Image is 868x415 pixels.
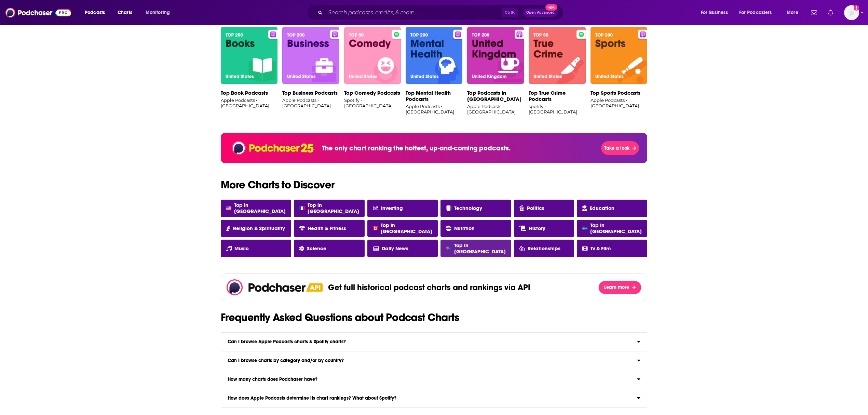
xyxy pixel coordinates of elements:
[523,9,558,17] button: Open AdvancedNew
[228,396,396,401] h3: How does Apple Podcasts determine its chart rankings? What about Spotify?
[221,90,277,96] p: Top Book Podcasts
[381,205,403,211] span: Investing
[782,7,807,18] button: open menu
[735,7,782,18] button: open menu
[467,27,524,117] a: banner-Top Podcasts in United KingdomTop Podcasts in [GEOGRAPHIC_DATA]Apple Podcasts • [GEOGRAPHI...
[591,90,647,96] p: Top Sports Podcasts
[514,240,574,257] a: Relationships
[322,144,511,152] p: The only chart ranking the hottest, up-and-coming podcasts.
[344,27,401,84] img: banner-Top Comedy Podcasts
[344,90,401,96] p: Top Comedy Podcasts
[528,245,560,252] span: Relationships
[406,104,462,115] p: Apple Podcasts • [GEOGRAPHIC_DATA]
[221,200,291,217] a: Top in [GEOGRAPHIC_DATA]
[454,225,475,231] span: Nutrition
[215,179,653,190] h2: More Charts to Discover
[577,200,647,217] a: Education
[406,27,462,117] a: banner-Top Mental Health PodcastsTop Mental Health PodcastsApple Podcasts • [GEOGRAPHIC_DATA]
[118,8,132,17] span: Charts
[146,8,170,17] span: Monitoring
[215,312,653,323] h2: Frequently Asked Questions about Podcast Charts
[313,5,570,21] div: Search podcasts, credits, & more...
[382,245,408,252] span: Daily News
[701,8,728,17] span: For Business
[228,339,346,344] h3: Can I browse Apple Podcasts charts & Spotify charts?
[844,5,859,20] img: User Profile
[527,205,544,211] span: Politics
[282,27,339,84] img: banner-Top Business Podcasts
[467,104,524,115] p: Apple Podcasts • [GEOGRAPHIC_DATA]
[601,141,639,155] button: Take a look
[590,205,614,211] span: Education
[306,283,323,292] img: Podchaser API banner
[808,7,820,18] a: Show notifications dropdown
[221,97,277,108] p: Apple Podcasts • [GEOGRAPHIC_DATA]
[282,27,339,117] a: banner-Top Business PodcastsTop Business PodcastsApple Podcasts • [GEOGRAPHIC_DATA]
[577,220,647,237] a: Top in [GEOGRAPHIC_DATA]
[577,240,647,257] a: Tv & Film
[696,7,736,18] button: open menu
[141,7,179,18] button: open menu
[294,240,364,257] a: Science
[590,222,642,235] span: Top in [GEOGRAPHIC_DATA]
[367,200,438,217] a: Investing
[529,225,545,231] span: History
[308,202,359,214] span: Top in [GEOGRAPHIC_DATA]
[825,7,836,18] a: Show notifications dropdown
[529,27,585,84] img: banner-Top True Crime Podcasts
[233,225,285,231] span: Religion & Spirituality
[526,11,555,14] span: Open Advanced
[228,377,317,382] h3: How many charts does Podchaser have?
[227,279,306,295] img: Podchaser - Follow, Share and Rate Podcasts
[739,8,772,17] span: For Podcasters
[228,358,344,363] h3: Can I browse charts by category and/or by country?
[844,5,859,20] span: Logged in as AnnaO
[406,90,462,102] p: Top Mental Health Podcasts
[234,245,249,252] span: Music
[367,220,438,237] a: Top in [GEOGRAPHIC_DATA]
[325,7,502,18] input: Search podcasts, credits, & more...
[598,281,641,294] button: Learn more
[454,205,482,211] span: Technology
[454,242,506,255] span: Top in [GEOGRAPHIC_DATA]
[221,220,291,237] a: Religion & Spirituality
[367,240,438,257] a: Daily News
[529,104,585,115] p: spotify • [GEOGRAPHIC_DATA]
[381,222,432,235] span: Top in [GEOGRAPHIC_DATA]
[282,97,339,108] p: Apple Podcasts • [GEOGRAPHIC_DATA]
[591,27,647,117] a: banner-Top Sports PodcastsTop Sports PodcastsApple Podcasts • [GEOGRAPHIC_DATA]
[113,7,136,18] a: Charts
[344,27,401,117] a: banner-Top Comedy PodcastsTop Comedy PodcastsSpotify • [GEOGRAPHIC_DATA]
[844,5,859,20] button: Show profile menu
[85,8,105,17] span: Podcasts
[234,202,286,214] span: Top in [GEOGRAPHIC_DATA]
[467,90,524,102] p: Top Podcasts in [GEOGRAPHIC_DATA]
[514,220,574,237] a: History
[502,8,518,17] span: Ctrl K
[591,245,611,252] span: Tv & Film
[440,220,511,237] a: Nutrition
[604,284,629,290] span: Learn more
[232,140,314,156] img: Podchaser 25 banner
[440,240,511,257] a: Top in [GEOGRAPHIC_DATA]
[221,27,277,117] a: banner-Top Book PodcastsTop Book PodcastsApple Podcasts • [GEOGRAPHIC_DATA]
[221,240,291,257] a: Music
[294,200,364,217] a: Top in [GEOGRAPHIC_DATA]
[467,27,524,84] img: banner-Top Podcasts in United Kingdom
[406,27,462,84] img: banner-Top Mental Health Podcasts
[221,27,277,84] img: banner-Top Book Podcasts
[604,145,629,151] span: Take a look
[854,5,859,11] svg: Add a profile image
[787,8,798,17] span: More
[545,4,558,11] span: New
[529,27,585,117] a: banner-Top True Crime PodcastsTop True Crime Podcastsspotify • [GEOGRAPHIC_DATA]
[308,225,346,231] span: Health & Fitness
[307,245,326,252] span: Science
[80,7,114,18] button: open menu
[591,97,647,108] p: Apple Podcasts • [GEOGRAPHIC_DATA]
[5,6,71,19] img: Podchaser - Follow, Share and Rate Podcasts
[344,97,401,108] p: Spotify • [GEOGRAPHIC_DATA]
